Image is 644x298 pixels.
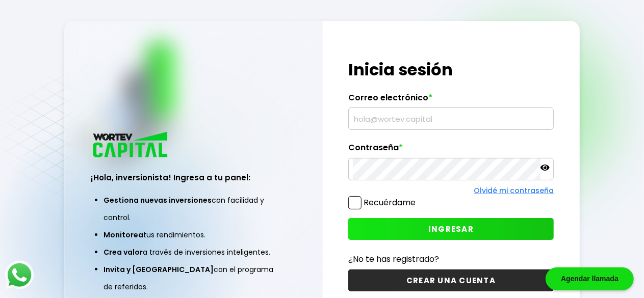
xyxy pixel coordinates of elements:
h3: ¡Hola, inversionista! Ingresa a tu panel: [91,172,296,183]
li: a través de inversiones inteligentes. [104,243,284,261]
li: con el programa de referidos. [104,261,284,295]
button: CREAR UNA CUENTA [348,269,554,291]
span: Gestiona nuevas inversiones [104,195,212,205]
span: Monitorea [104,230,143,240]
label: Correo electrónico [348,93,554,108]
p: ¿No te has registrado? [348,253,554,265]
h1: Inicia sesión [348,58,554,82]
div: Agendar llamada [546,267,634,290]
input: hola@wortev.capital [353,108,549,129]
label: Recuérdame [364,197,416,208]
a: ¿No te has registrado?CREAR UNA CUENTA [348,253,554,291]
span: Invita y [GEOGRAPHIC_DATA] [104,264,214,275]
li: tus rendimientos. [104,226,284,243]
button: INGRESAR [348,218,554,240]
img: logo_wortev_capital [91,130,171,160]
span: Crea valor [104,247,143,257]
a: Olvidé mi contraseña [474,185,554,196]
li: con facilidad y control. [104,192,284,226]
span: INGRESAR [428,224,474,234]
img: logos_whatsapp-icon.242b2217.svg [5,261,34,289]
label: Contraseña [348,143,554,158]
